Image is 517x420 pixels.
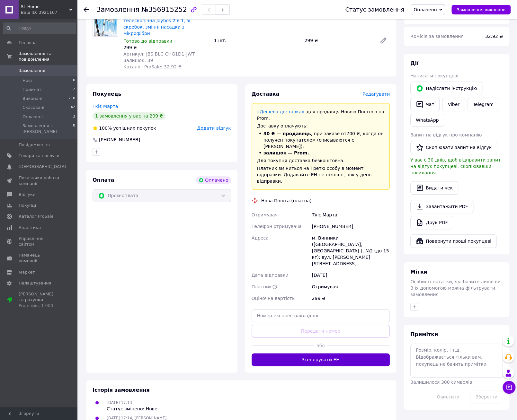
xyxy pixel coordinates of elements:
[19,175,59,187] span: Показники роботи компанії
[345,6,404,13] div: Статус замовлення
[19,40,37,46] span: Головна
[19,203,36,208] span: Покупці
[123,58,153,63] span: Залишок: 39
[107,406,157,412] div: Статус змінено: Нове
[22,114,43,120] span: Оплачені
[22,96,42,101] span: Виконані
[485,34,503,39] span: 32.92 ₴
[410,200,473,213] a: Завантажити PDF
[22,87,42,92] span: Прийняті
[252,353,390,366] button: Згенерувати ЕН
[22,105,44,110] span: Скасовані
[196,176,231,184] div: Оплачено
[252,91,280,97] span: Доставка
[263,150,309,155] span: залишок — Prom.
[252,309,390,322] input: Номер експрес-накладної
[123,64,182,69] span: Каталог ProSale: 32.92 ₴
[252,224,302,229] span: Телефон отримувача
[410,269,427,275] span: Мітки
[19,164,66,170] span: [DEMOGRAPHIC_DATA]
[19,225,41,231] span: Аналітика
[257,157,385,164] div: Для покупця доставка безкоштовна.
[93,125,156,131] div: успішних покупок
[93,177,114,183] span: Оплата
[310,293,391,304] div: 299 ₴
[73,78,75,83] span: 0
[257,165,385,184] div: Платник зміниться на Третю особу в момент відправки. Додавайте ЕН не пізніше, ніж у день відправки.
[93,112,165,120] div: 1 замовлення у вас на 299 ₴
[414,7,437,12] span: Оплачено
[410,234,497,248] button: Повернути гроші покупцеві
[410,132,482,137] span: Запит на відгук про компанію
[410,181,458,195] button: Видати чек
[93,387,150,393] span: Історія замовлення
[252,235,269,241] span: Адреса
[3,22,76,34] input: Пошук
[98,136,141,143] div: [PHONE_NUMBER]
[503,381,515,394] button: Чат з покупцем
[19,153,59,159] span: Товари та послуги
[19,68,45,74] span: Замовлення
[457,7,505,12] span: Замовлення виконано
[19,252,59,264] span: Гаманець компанії
[252,296,295,301] span: Оціночна вартість
[257,130,385,150] li: , при заказе от 700 ₴ , когда он получен покупателем (списываются с [PERSON_NAME]);
[310,209,391,221] div: Ткіє Марта
[93,104,118,109] a: Ткіє Марта
[19,269,35,275] span: Маркет
[107,400,132,405] span: [DATE] 17:13
[84,6,89,13] div: Повернутися назад
[19,291,59,309] span: [PERSON_NAME] та рахунки
[257,109,385,121] div: для продавця Новою Поштою на Prom.
[410,157,501,175] span: У вас є 30 днів, щоб відправити запит на відгук покупцеві, скопіювавши посилання.
[410,141,497,154] button: Скопіювати запит на відгук
[468,98,499,111] a: Telegram
[123,51,195,57] span: Артикул: JBS-BLC-CHG1D1-JWT
[302,36,374,45] div: 299 ₴
[410,82,482,95] button: Надіслати інструкцію
[19,142,50,148] span: Повідомлення
[410,34,464,39] span: Комісія за замовлення
[197,126,231,131] span: Додати відгук
[257,109,304,114] a: «Дешева доставка»
[410,216,453,229] a: Друк PDF
[410,60,418,66] span: Дії
[377,34,390,47] a: Редагувати
[442,98,465,111] a: Viber
[94,11,117,36] img: Швабра для миття вікон телескопічна Joybos 2 в 1, зі скребок, змінні насадки з мікрофібри
[252,273,289,278] span: Дата відправки
[252,212,278,217] span: Отримувач
[99,126,112,131] span: 100%
[21,4,69,10] span: SL Home
[362,92,390,97] span: Редагувати
[93,91,121,97] span: Покупець
[123,39,172,44] span: Готово до відправки
[410,380,472,385] span: Залишилося 300 символів
[71,105,75,110] span: 42
[410,279,502,297] span: Особисті нотатки, які бачите лише ви. З їх допомогою можна фільтрувати замовлення
[141,6,187,13] span: №356915252
[19,303,59,309] div: Prom мікс 1 000
[263,131,311,136] span: 30 ₴ — продавець
[123,44,209,51] div: 299 ₴
[310,281,391,293] div: Отримувач
[211,36,302,45] div: 1 шт.
[410,114,444,127] a: WhatsApp
[96,6,139,13] span: Замовлення
[310,232,391,269] div: м. Винники ([GEOGRAPHIC_DATA], [GEOGRAPHIC_DATA].), №2 (до 15 кг): вул. [PERSON_NAME][STREET_ADDR...
[252,284,272,289] span: Платник
[19,236,59,247] span: Управління сайтом
[73,123,75,135] span: 0
[19,214,53,219] span: Каталог ProSale
[73,87,75,92] span: 2
[73,114,75,120] span: 3
[410,331,438,337] span: Примітки
[410,98,440,111] button: Чат
[314,342,327,349] span: або
[19,192,35,197] span: Відгуки
[410,73,458,78] span: Написати покупцеві
[260,197,313,204] div: Нова Пошта (платна)
[310,269,391,281] div: [DATE]
[451,5,511,14] button: Замовлення виконано
[310,221,391,232] div: [PHONE_NUMBER]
